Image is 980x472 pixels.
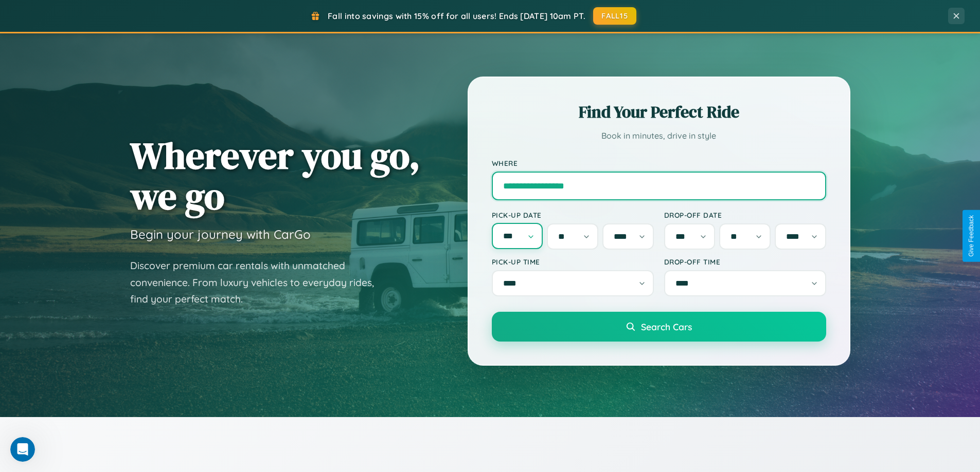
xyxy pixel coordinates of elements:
[130,257,387,308] p: Discover premium car rentals with unmatched convenience. From luxury vehicles to everyday rides, ...
[641,321,692,332] span: Search Cars
[664,257,826,266] label: Drop-off Time
[968,215,975,257] div: Give Feedback
[492,128,826,143] p: Book in minutes, drive in style
[492,312,826,342] button: Search Cars
[328,11,585,21] span: Fall into savings with 15% off for all users! Ends [DATE] 10am PT.
[492,211,654,219] label: Pick-up Date
[492,101,826,123] h2: Find Your Perfect Ride
[492,257,654,266] label: Pick-up Time
[593,7,636,25] button: FALL15
[492,159,826,167] label: Where
[130,226,311,242] h3: Begin your journey with CarGo
[664,211,826,219] label: Drop-off Date
[130,135,420,216] h1: Wherever you go, we go
[10,437,35,462] iframe: Intercom live chat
